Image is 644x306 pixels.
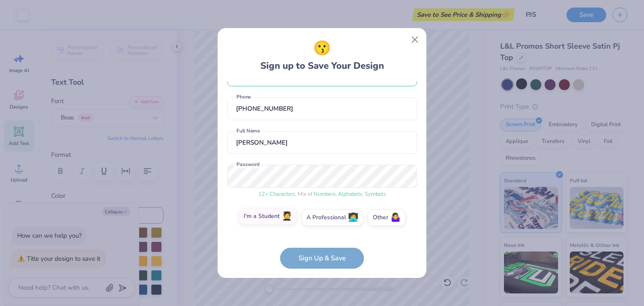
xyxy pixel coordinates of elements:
[282,212,292,221] span: 🧑‍🎓
[260,38,384,73] div: Sign up to Save Your Design
[313,38,331,59] span: 😗
[390,213,401,223] span: 🤷‍♀️
[338,190,362,198] span: Alphabets
[368,209,406,226] label: Other
[314,190,335,198] span: Numbers
[227,190,417,199] div: , Mix of , ,
[348,213,358,223] span: 👩‍💻
[407,32,423,48] button: Close
[365,190,386,198] span: Symbols
[258,190,295,198] span: 12 + Characters
[239,208,297,225] label: I'm a Student
[301,209,364,226] label: A Professional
